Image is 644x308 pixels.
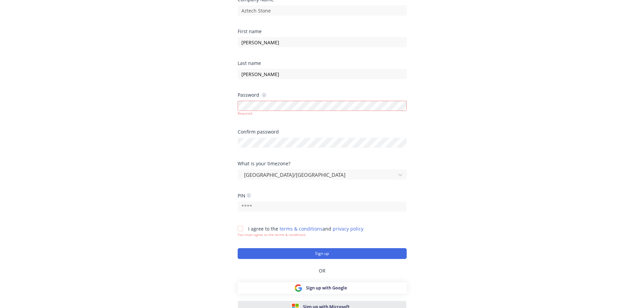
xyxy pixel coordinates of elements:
[306,285,347,291] span: Sign up with Google
[238,282,407,294] button: Sign up with Google
[333,226,363,232] a: privacy policy
[238,248,407,259] button: Sign up
[238,232,363,237] div: You must agree to the terms & conditions
[238,92,266,98] div: Password
[238,192,251,199] div: PIN
[238,61,407,66] div: Last name
[238,161,407,166] div: What is your timezone?
[280,226,323,232] a: terms & conditions
[248,226,363,232] span: I agree to the and
[238,129,407,134] div: Confirm password
[238,29,407,34] div: First name
[238,111,407,116] div: Required
[238,259,407,282] div: OR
